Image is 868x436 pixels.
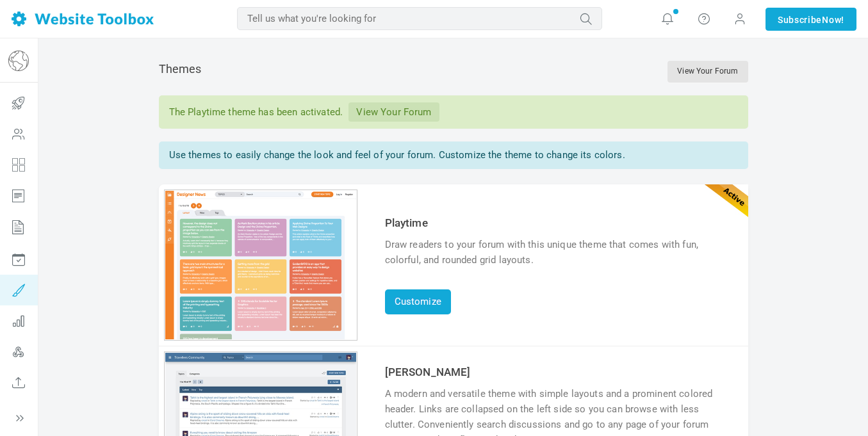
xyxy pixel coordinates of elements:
a: View Your Forum [348,102,439,122]
div: Themes [159,61,748,83]
a: Customize theme [165,330,356,342]
span: Now! [822,13,844,27]
input: Tell us what you're looking for [237,7,602,30]
img: globe-icon.png [8,51,29,71]
div: Use themes to easily change the look and feel of your forum. Customize the theme to change its co... [159,141,748,169]
td: Playtime [382,212,729,234]
a: [PERSON_NAME] [385,366,471,378]
div: Draw readers to your forum with this unique theme that comes with fun, colorful, and rounded grid... [385,237,726,268]
a: Customize [385,289,451,314]
a: SubscribeNow! [766,8,856,31]
span: The Playtime theme has been activated. [169,106,343,118]
img: playtime_thumb.jpg [165,191,356,339]
a: View Your Forum [667,61,748,83]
